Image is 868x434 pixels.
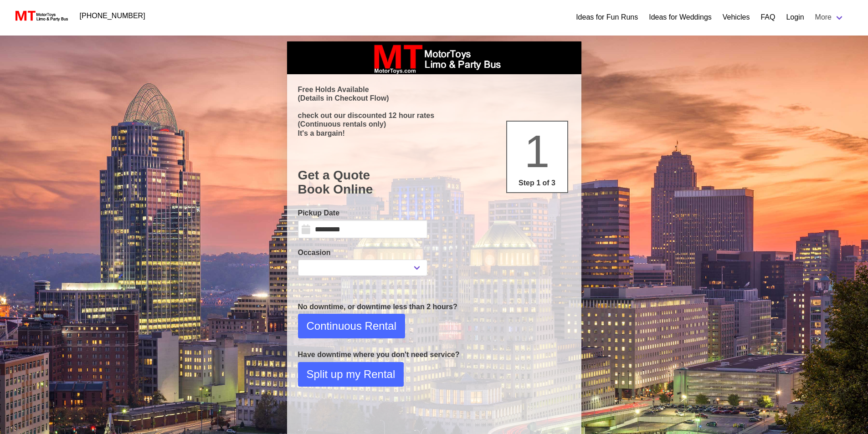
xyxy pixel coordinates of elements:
[298,208,427,219] label: Pickup Date
[298,362,404,387] button: Split up my Rental
[298,247,427,258] label: Occasion
[576,12,638,23] a: Ideas for Fun Runs
[74,7,151,25] a: [PHONE_NUMBER]
[723,12,750,23] a: Vehicles
[298,120,570,128] p: (Continuous rentals only)
[298,301,570,312] p: No downtime, or downtime less than 2 hours?
[298,129,570,138] p: It's a bargain!
[307,366,395,383] span: Split up my Rental
[524,126,550,177] span: 1
[810,8,850,26] a: More
[511,178,564,189] p: Step 1 of 3
[298,111,570,120] p: check out our discounted 12 hour rates
[649,12,712,23] a: Ideas for Weddings
[298,168,570,197] h1: Get a Quote Book Online
[298,314,405,338] button: Continuous Rental
[307,318,396,334] span: Continuous Rental
[298,94,570,102] p: (Details in Checkout Flow)
[298,85,570,94] p: Free Holds Available
[13,10,69,22] img: MotorToys Logo
[366,41,503,74] img: box_logo_brand.jpeg
[298,349,570,360] p: Have downtime where you don't need service?
[786,12,804,23] a: Login
[760,12,775,23] a: FAQ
